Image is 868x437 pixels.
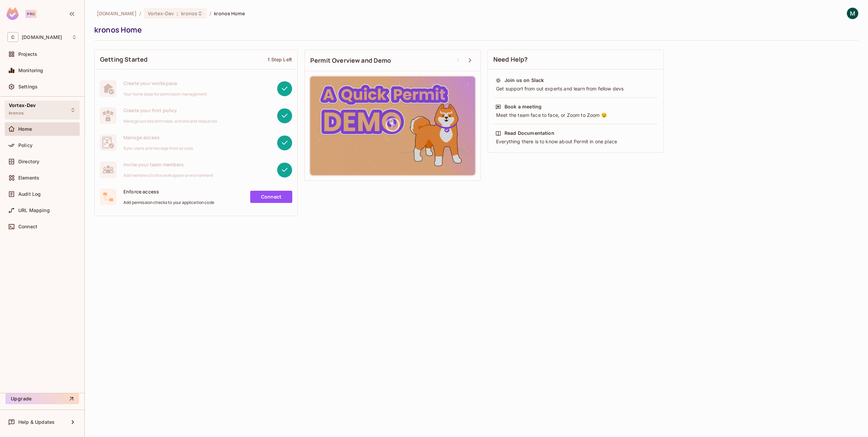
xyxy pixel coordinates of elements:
[181,10,197,17] span: kronos
[25,10,37,18] div: Pro
[123,91,207,97] span: Your home base for permission management
[18,143,33,148] span: Policy
[176,11,179,16] span: :
[5,393,79,404] button: Upgrade
[495,112,656,119] div: Meet the team face to face, or Zoom to Zoom 😉
[7,32,18,42] span: C
[97,10,137,17] span: the active workspace
[18,84,38,89] span: Settings
[214,10,244,17] span: kronos Home
[18,51,37,57] span: Projects
[94,25,855,35] div: kronos Home
[100,55,147,64] span: Getting Started
[123,161,214,168] span: Invite your team members
[505,130,554,137] div: Read Documentation
[495,138,656,145] div: Everything there is to know about Permit in one place
[123,188,214,195] span: Enforce access
[123,200,214,205] span: Add permission checks to your application code
[18,68,43,73] span: Monitoring
[493,55,528,64] span: Need Help?
[123,134,193,141] span: Manage access
[18,208,50,213] span: URL Mapping
[505,103,541,110] div: Book a meeting
[148,10,174,17] span: Vortex-Dev
[139,10,141,17] li: /
[22,35,62,40] span: Workspace: consoleconnect.com
[123,80,207,86] span: Create your workspace
[18,175,39,181] span: Elements
[18,224,37,229] span: Connect
[123,146,193,151] span: Sync users and manage their access
[495,85,656,92] div: Get support from out experts and learn from fellow devs
[250,191,292,203] a: Connect
[847,8,858,19] img: Miya Chen
[18,159,39,164] span: Directory
[310,56,391,65] span: Permit Overview and Demo
[123,107,217,113] span: Create your first policy
[9,103,36,108] span: Vortex-Dev
[18,126,32,132] span: Home
[6,7,19,20] img: SReyMgAAAABJRU5ErkJggg==
[268,56,292,63] div: 1 Step Left
[9,110,24,116] span: kronos
[18,191,41,197] span: Audit Log
[123,119,217,124] span: Manage access with roles, actions and resources
[210,10,211,17] li: /
[18,419,55,425] span: Help & Updates
[123,173,214,178] span: Add members to this workspace or environment
[505,77,544,84] div: Join us on Slack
